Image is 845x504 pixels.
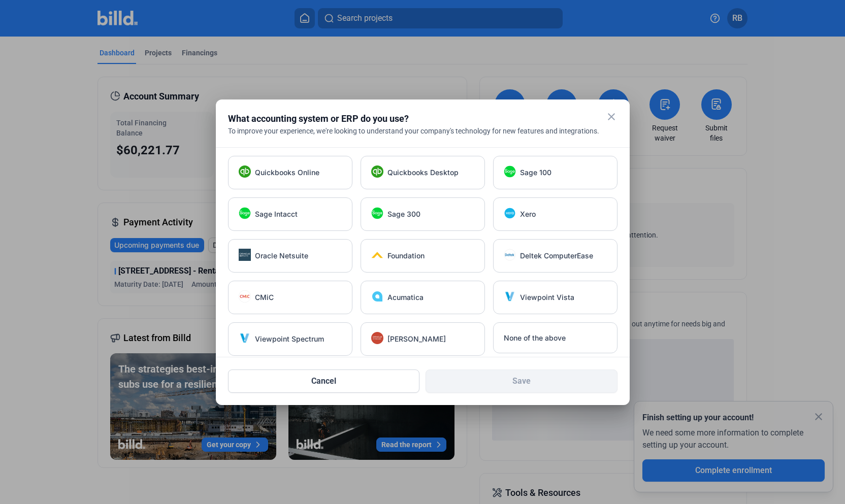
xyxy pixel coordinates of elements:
div: What accounting system or ERP do you use? [228,112,592,126]
span: Quickbooks Desktop [387,167,459,178]
div: To improve your experience, we're looking to understand your company's technology for new feature... [228,126,617,136]
span: Sage Intacct [255,209,298,219]
span: Viewpoint Spectrum [255,334,324,344]
span: CMiC [255,292,274,303]
span: None of the above [504,333,566,343]
span: Sage 100 [520,167,551,178]
span: Xero [520,209,536,219]
span: Oracle Netsuite [255,251,308,261]
span: Sage 300 [387,209,420,219]
button: Cancel [228,369,420,393]
button: Save [426,369,617,393]
span: Acumatica [387,292,424,303]
span: Foundation [387,251,425,261]
span: Viewpoint Vista [520,292,574,303]
span: Deltek ComputerEase [520,251,593,261]
span: Quickbooks Online [255,167,319,178]
mat-icon: close [605,111,617,123]
span: [PERSON_NAME] [387,334,446,344]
